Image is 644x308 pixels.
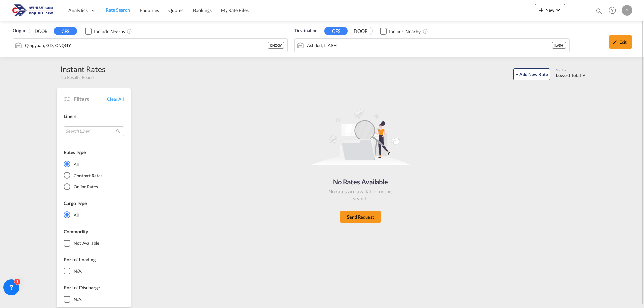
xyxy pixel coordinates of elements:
md-radio-button: All [64,161,124,167]
md-icon: icon-plus 400-fg [537,6,545,14]
div: Instant Rates [60,64,105,74]
md-checkbox: Checkbox No Ink [85,27,125,35]
div: Include Nearby [94,28,125,35]
span: Commodity [64,229,88,234]
button: icon-plus 400-fgNewicon-chevron-down [535,4,565,17]
md-icon: Unchecked: Ignores neighbouring ports when fetching rates.Checked : Includes neighbouring ports w... [127,28,132,34]
button: CFS [54,27,77,35]
span: No Results Found [60,74,93,80]
span: Port of Discharge [64,285,100,290]
div: not available [74,240,99,246]
md-select: Select: Lowest Total [556,71,587,79]
div: Y [622,5,632,16]
span: Clear All [107,96,124,102]
div: icon-pencilEdit [609,35,632,49]
button: DOOR [349,27,372,35]
span: Quotes [168,7,183,13]
md-icon: icon-chevron-down [554,6,562,14]
span: Help [607,5,618,16]
img: norateimg.svg [310,109,411,166]
div: Help [607,5,622,17]
button: DOOR [29,27,53,35]
md-input-container: Ashdod, ILASH [295,39,569,52]
span: Liners [64,113,76,119]
span: New [537,7,562,13]
span: Origin [13,27,25,34]
md-icon: icon-pencil [613,40,618,44]
button: Send Request [340,211,381,223]
span: Bookings [193,7,212,13]
span: My Rate Files [221,7,249,13]
span: Rate Search [106,7,130,13]
div: No Rates Available [327,177,394,186]
div: icon-magnify [595,7,603,17]
span: Lowest Total [556,73,581,78]
span: Port of Loading [64,257,96,262]
button: + Add New Rate [513,68,550,80]
md-radio-button: Contract Rates [64,172,124,179]
md-icon: icon-magnify [595,7,603,15]
input: Search by Port [25,40,268,50]
div: Cargo Type [64,200,87,207]
input: Search by Port [307,40,552,50]
md-radio-button: Online Rates [64,183,124,190]
md-input-container: Qingyuan, GD, CNQGY [13,39,287,52]
md-icon: Unchecked: Ignores neighbouring ports when fetching rates.Checked : Includes neighbouring ports w... [423,28,428,34]
span: Filters [74,95,107,103]
div: Include Nearby [389,28,421,35]
div: ILASH [552,42,566,49]
span: Destination [294,27,317,34]
md-checkbox: N/A [64,296,124,303]
div: Sort by [556,68,587,73]
span: Analytics [68,7,88,14]
button: CFS [324,27,348,35]
div: No rates are available for this search. [327,188,394,202]
md-checkbox: Checkbox No Ink [380,27,421,35]
md-radio-button: All [64,211,124,218]
div: N/A [74,296,82,302]
div: CNQGY [268,42,284,49]
md-checkbox: N/A [64,268,124,274]
span: Enquiries [140,7,159,13]
div: Rates Type [64,149,86,156]
div: N/A [74,268,82,274]
img: 166978e0a5f911edb4280f3c7a976193.png [10,3,55,18]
